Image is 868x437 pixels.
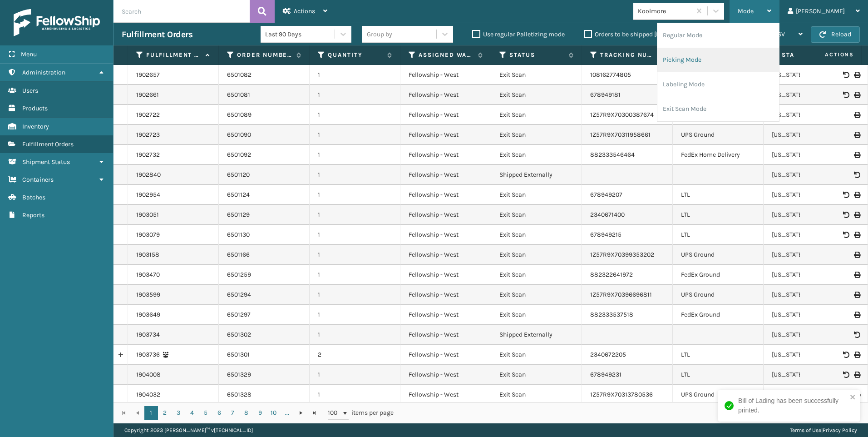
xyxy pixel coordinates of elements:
td: 1 [310,265,400,285]
a: 1903158 [136,250,159,259]
a: 9 [253,406,267,420]
td: Fellowship - West [400,385,491,405]
td: [US_STATE] [764,185,854,205]
a: 882322641972 [590,271,633,278]
span: Administration [22,69,65,76]
td: Exit Scan [491,385,582,405]
i: Void BOL [854,172,859,178]
i: Print Label [854,152,859,158]
p: Copyright 2023 [PERSON_NAME]™ v [TECHNICAL_ID] [124,423,253,437]
td: 6501089 [219,105,310,125]
i: Print BOL [854,192,859,198]
a: 1902661 [136,90,159,99]
label: Tracking Number [600,51,655,59]
td: Fellowship - West [400,325,491,345]
td: LTL [673,205,764,225]
span: Actions [796,47,859,62]
button: Reload [811,26,860,43]
i: Print BOL [854,372,859,378]
span: Actions [294,7,315,15]
td: [US_STATE] [764,125,854,145]
td: 1 [310,365,400,385]
a: 7 [226,406,240,420]
a: 1903736 [136,350,160,359]
td: 2340672205 [582,345,673,365]
span: 100 [328,408,341,417]
li: Labeling Mode [657,72,779,97]
td: Exit Scan [491,265,582,285]
i: Void BOL [843,192,848,198]
td: 6501124 [219,185,310,205]
td: Exit Scan [491,205,582,225]
td: Exit Scan [491,65,582,85]
td: [US_STATE] [764,385,854,405]
td: 6501329 [219,365,310,385]
td: 1 [310,185,400,205]
label: Assigned Warehouse [419,51,473,59]
td: Fellowship - West [400,125,491,145]
h3: Fulfillment Orders [122,29,192,40]
a: 1904008 [136,370,161,379]
a: Go to the next page [294,406,308,420]
i: Print Label [854,292,859,298]
i: Print BOL [854,92,859,98]
a: 4 [185,406,199,420]
td: 6501297 [219,305,310,325]
span: Reports [22,211,44,219]
a: 1Z57R9X70396696811 [590,291,652,298]
span: Mode [738,7,754,15]
td: Exit Scan [491,245,582,265]
a: 1Z57R9X70399353202 [590,251,654,258]
span: Go to the last page [311,409,318,417]
td: Fellowship - West [400,105,491,125]
div: Bill of Lading has been successfully printed. [738,396,847,415]
i: Print BOL [854,232,859,238]
span: items per page [328,406,394,420]
td: UPS Ground [673,245,764,265]
span: Go to the next page [297,409,305,417]
td: 6501259 [219,265,310,285]
td: Fellowship - West [400,245,491,265]
td: [US_STATE] [764,245,854,265]
td: 1 [310,85,400,105]
td: [US_STATE] [764,205,854,225]
a: 1903734 [136,330,160,339]
td: 1 [310,105,400,125]
i: Void BOL [843,352,848,358]
td: 6501301 [219,345,310,365]
td: Fellowship - West [400,265,491,285]
td: 6501082 [219,65,310,85]
label: State [782,51,837,59]
span: Products [22,104,48,112]
i: Void BOL [843,72,848,78]
td: 1 [310,245,400,265]
label: Fulfillment Order Id [146,51,201,59]
a: 1902732 [136,150,160,159]
img: logo [14,9,100,36]
td: Exit Scan [491,145,582,165]
span: Menu [21,50,37,58]
td: Fellowship - West [400,345,491,365]
span: Batches [22,194,45,201]
a: Go to the last page [308,406,321,420]
td: 678949207 [582,185,673,205]
td: 678949231 [582,365,673,385]
td: [US_STATE] [764,165,854,185]
td: Fellowship - West [400,225,491,245]
td: [US_STATE] [764,305,854,325]
td: Exit Scan [491,225,582,245]
td: LTL [673,225,764,245]
td: 6501120 [219,165,310,185]
label: Use regular Palletizing mode [472,30,565,38]
span: Users [22,87,38,94]
i: Print Label [854,312,859,318]
td: 6501130 [219,225,310,245]
a: 1Z57R9X70300387674 [590,111,654,119]
a: 1902840 [136,170,161,179]
td: 1 [310,165,400,185]
td: 1 [310,65,400,85]
td: LTL [673,365,764,385]
td: Shipped Externally [491,165,582,185]
i: Print Label [854,252,859,258]
td: 678949181 [582,85,673,105]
